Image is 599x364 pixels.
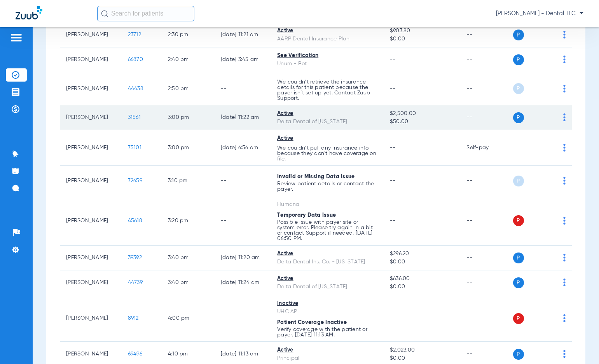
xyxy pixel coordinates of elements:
[460,270,513,295] td: --
[390,27,454,35] span: $903.80
[563,254,566,261] img: group-dot-blue.svg
[277,79,377,101] p: We couldn’t retrieve the insurance details for this patient because the payer isn’t set up yet. C...
[128,351,142,357] span: 69496
[513,83,524,94] span: P
[496,10,583,17] span: [PERSON_NAME] - Dental TLC
[162,130,215,166] td: 3:00 PM
[460,166,513,196] td: --
[60,295,122,342] td: [PERSON_NAME]
[128,86,143,91] span: 44438
[215,105,271,130] td: [DATE] 11:22 AM
[60,270,122,295] td: [PERSON_NAME]
[277,60,377,68] div: Unum - Bot
[513,112,524,123] span: P
[162,246,215,270] td: 3:40 PM
[277,145,377,162] p: We couldn’t pull any insurance info because they don’t have coverage on file.
[460,47,513,72] td: --
[60,23,122,47] td: [PERSON_NAME]
[390,354,454,362] span: $0.00
[563,279,566,286] img: group-dot-blue.svg
[128,315,139,321] span: 8912
[277,110,377,118] div: Active
[513,215,524,226] span: P
[60,72,122,105] td: [PERSON_NAME]
[277,346,377,354] div: Active
[563,314,566,322] img: group-dot-blue.svg
[390,218,396,223] span: --
[390,258,454,266] span: $0.00
[128,255,142,260] span: 39392
[390,86,396,91] span: --
[277,308,377,316] div: UHC API
[513,253,524,263] span: P
[460,196,513,246] td: --
[563,85,566,92] img: group-dot-blue.svg
[277,327,377,338] p: Verify coverage with the patient or payer. [DATE] 11:13 AM.
[162,270,215,295] td: 3:40 PM
[563,144,566,152] img: group-dot-blue.svg
[60,130,122,166] td: [PERSON_NAME]
[215,23,271,47] td: [DATE] 11:21 AM
[215,166,271,196] td: --
[128,280,143,285] span: 44739
[215,270,271,295] td: [DATE] 11:24 AM
[215,295,271,342] td: --
[101,10,108,17] img: Search Icon
[563,177,566,185] img: group-dot-blue.svg
[277,52,377,60] div: See Verification
[390,118,454,126] span: $50.00
[460,72,513,105] td: --
[460,105,513,130] td: --
[215,47,271,72] td: [DATE] 3:45 AM
[128,57,143,62] span: 66870
[277,181,377,192] p: Review patient details or contact the payer.
[10,33,23,42] img: hamburger-icon
[277,300,377,308] div: Inactive
[60,47,122,72] td: [PERSON_NAME]
[390,315,396,321] span: --
[277,275,377,283] div: Active
[390,346,454,354] span: $2,023.00
[277,134,377,143] div: Active
[460,246,513,270] td: --
[513,277,524,288] span: P
[277,283,377,291] div: Delta Dental of [US_STATE]
[60,246,122,270] td: [PERSON_NAME]
[277,320,347,325] span: Patient Coverage Inactive
[60,105,122,130] td: [PERSON_NAME]
[390,145,396,150] span: --
[162,72,215,105] td: 2:50 PM
[560,327,599,364] iframe: Chat Widget
[513,54,524,65] span: P
[215,246,271,270] td: [DATE] 11:20 AM
[390,275,454,283] span: $636.00
[97,6,194,21] input: Search for patients
[390,283,454,291] span: $0.00
[460,295,513,342] td: --
[277,250,377,258] div: Active
[128,32,141,37] span: 23712
[162,295,215,342] td: 4:00 PM
[390,35,454,43] span: $0.00
[390,110,454,118] span: $2,500.00
[162,23,215,47] td: 2:30 PM
[215,196,271,246] td: --
[128,115,141,120] span: 31561
[215,72,271,105] td: --
[277,258,377,266] div: Delta Dental Ins. Co. - [US_STATE]
[390,57,396,62] span: --
[563,56,566,63] img: group-dot-blue.svg
[16,6,42,19] img: Zuub Logo
[162,166,215,196] td: 3:10 PM
[60,166,122,196] td: [PERSON_NAME]
[563,113,566,121] img: group-dot-blue.svg
[277,35,377,43] div: AARP Dental Insurance Plan
[162,196,215,246] td: 3:20 PM
[277,354,377,362] div: Principal
[390,250,454,258] span: $296.20
[128,218,142,223] span: 45618
[563,31,566,38] img: group-dot-blue.svg
[162,105,215,130] td: 3:00 PM
[128,178,142,183] span: 72659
